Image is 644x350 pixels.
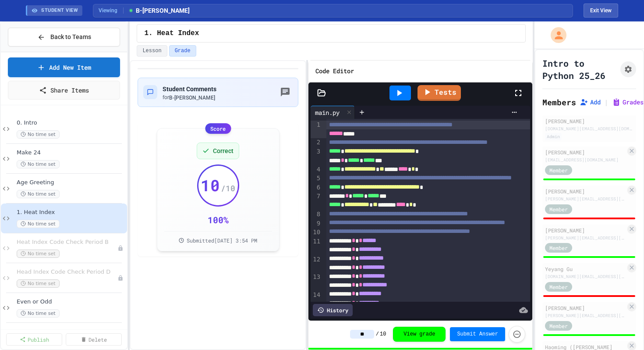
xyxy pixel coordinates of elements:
div: [PERSON_NAME] [545,304,626,312]
div: main.py [311,108,344,117]
div: 15 [311,300,322,309]
span: Submit Answer [457,331,498,338]
div: 10 [311,228,322,237]
div: [EMAIL_ADDRESS][DOMAIN_NAME] [545,157,626,163]
div: 6 [311,183,322,192]
div: Unpublished [117,275,124,281]
span: Member [549,166,568,174]
div: for [163,94,216,101]
button: Grade [169,45,196,57]
a: Tests [418,85,461,101]
a: Publish [6,333,62,346]
div: Unpublished [117,245,124,251]
span: No time set [17,190,60,198]
div: Admin [545,133,562,140]
div: My Account [541,25,569,45]
div: 3 [311,147,322,165]
span: Member [549,322,568,330]
h1: Intro to Python 25_26 [542,57,617,82]
button: Lesson [137,45,167,57]
button: View grade [393,327,446,342]
span: No time set [17,279,60,288]
button: Force resubmission of student's answer (Admin only) [509,326,525,343]
div: main.py [311,106,355,119]
span: 0. Intro [17,119,125,127]
h6: Code Editor [315,66,354,77]
a: Delete [66,333,122,346]
h2: Members [542,96,576,108]
span: Member [549,244,568,252]
span: 1. Heat Index [144,28,199,39]
div: 8 [311,210,322,219]
div: [DOMAIN_NAME][EMAIL_ADDRESS][DOMAIN_NAME] [545,273,626,280]
div: 14 [311,291,322,300]
div: 1 [311,121,322,139]
button: Add [580,98,601,107]
div: [PERSON_NAME] [545,226,626,234]
span: Student Comments [163,86,216,93]
span: 10 [201,176,220,194]
button: Assignment Settings [620,61,636,77]
div: 5 [311,174,322,183]
div: [DOMAIN_NAME][EMAIL_ADDRESS][DOMAIN_NAME] [545,125,633,132]
div: Score [205,123,231,134]
span: | [604,97,609,107]
div: 13 [311,273,322,291]
button: Submit Answer [450,327,505,341]
span: No time set [17,160,60,168]
button: Back to Teams [8,28,120,46]
div: [PERSON_NAME] [545,187,626,195]
div: 4 [311,165,322,174]
div: 11 [311,237,322,255]
span: / [376,331,379,338]
div: [PERSON_NAME][EMAIL_ADDRESS][DOMAIN_NAME] [545,196,626,202]
div: 2 [311,138,322,147]
button: Exit student view [584,4,618,18]
span: No time set [17,309,60,318]
div: [PERSON_NAME] [545,117,633,125]
div: 9 [311,219,322,228]
span: Age Greeting [17,179,125,186]
span: Heat Index Code Check Period B [17,239,117,246]
span: B-[PERSON_NAME] [128,6,190,15]
a: Share Items [8,81,120,100]
span: No time set [17,220,60,228]
span: Make 24 [17,149,125,157]
a: Add New Item [8,57,120,77]
span: Member [549,283,568,291]
span: Submitted [DATE] 3:54 PM [187,237,257,244]
span: 1. Heat Index [17,209,125,216]
span: Viewing [99,7,124,14]
span: Head Index Code Check Period D [17,268,117,276]
div: 100 % [208,214,229,226]
iframe: chat widget [607,315,635,341]
span: B-[PERSON_NAME] [169,95,215,101]
span: Correct [213,146,234,155]
iframe: chat widget [571,277,635,314]
span: Member [549,205,568,213]
div: [PERSON_NAME] [545,148,626,156]
span: Even or Odd [17,298,125,306]
div: 12 [311,255,322,273]
div: History [313,304,353,316]
div: 7 [311,192,322,210]
span: No time set [17,130,60,139]
div: [PERSON_NAME][EMAIL_ADDRESS][PERSON_NAME][DOMAIN_NAME] [545,235,626,241]
button: Grades [612,98,644,107]
span: 10 [380,331,386,338]
div: Yeyang Gu [545,265,626,273]
span: No time set [17,250,60,258]
span: Back to Teams [50,32,91,42]
span: STUDENT VIEW [41,7,78,14]
span: / 10 [221,182,235,194]
div: [PERSON_NAME][EMAIL_ADDRESS][DOMAIN_NAME] [545,312,626,319]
